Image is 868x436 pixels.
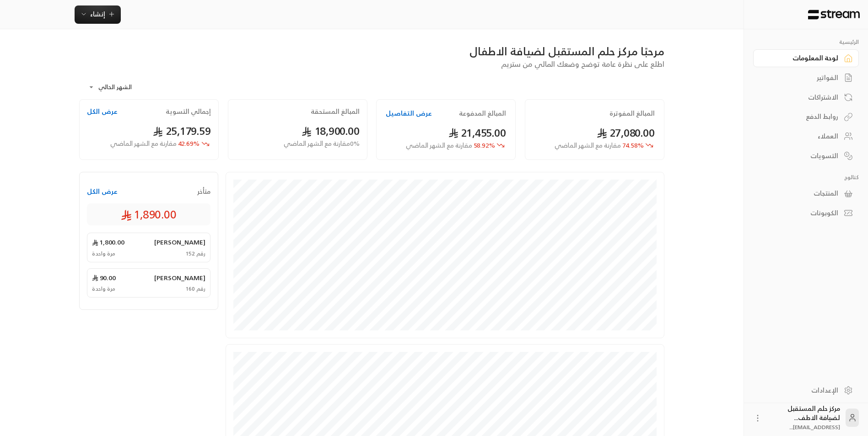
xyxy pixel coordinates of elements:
[765,189,838,198] div: المنتجات
[753,185,859,202] a: المنتجات
[753,381,859,399] a: الإعدادات
[765,73,838,82] div: الفواتير
[765,112,838,121] div: روابط الدفع
[185,285,205,292] span: رقم 160
[753,128,859,145] a: العملاء
[153,122,211,140] span: 25,179.59
[765,53,838,63] div: لوحة المعلومات
[90,8,105,20] span: إنشاء
[79,44,664,58] div: مرحبًا مركز حلم المستقبل لضيافة الاطفال
[765,386,838,395] div: الإعدادات
[185,250,205,257] span: رقم 152
[284,139,360,149] span: 0 % مقارنة مع الشهر الماضي
[459,109,506,118] h2: المبالغ المدفوعة
[92,285,115,292] span: مرة واحدة
[406,141,495,150] span: 58.92 %
[386,109,432,118] button: عرض التفاصيل
[302,122,360,140] span: 18,900.00
[765,93,838,102] div: الاشتراكات
[768,404,840,431] div: مركز حلم المستقبل لضيافة الاطف...
[501,58,664,70] span: اطلع على نظرة عامة توضح وضعك المالي من ستريم
[753,204,859,222] a: الكوبونات
[765,151,838,160] div: التسويات
[84,75,152,99] div: الشهر الحالي
[92,238,124,247] span: 1,800.00
[555,139,621,151] span: مقارنة مع الشهر الماضي
[555,141,644,150] span: 74.58 %
[92,250,115,257] span: مرة واحدة
[765,132,838,141] div: العملاء
[75,5,121,24] button: إنشاء
[154,273,205,282] span: [PERSON_NAME]
[753,38,859,46] p: الرئيسية
[753,147,859,165] a: التسويات
[87,187,118,196] button: عرض الكل
[87,107,118,116] button: عرض الكل
[166,107,211,116] h2: إجمالي التسوية
[753,88,859,106] a: الاشتراكات
[92,273,116,282] span: 90.00
[110,138,177,149] span: مقارنة مع الشهر الماضي
[406,139,472,151] span: مقارنة مع الشهر الماضي
[789,422,840,432] span: [EMAIL_ADDRESS]....
[753,69,859,87] a: الفواتير
[609,109,655,118] h2: المبالغ المفوترة
[110,139,199,149] span: 42.69 %
[597,123,655,142] span: 27,080.00
[154,238,205,247] span: [PERSON_NAME]
[765,208,838,218] div: الكوبونات
[753,174,859,181] p: كتالوج
[197,187,210,196] span: متأخر
[311,107,360,116] h2: المبالغ المستحقة
[753,49,859,67] a: لوحة المعلومات
[753,108,859,126] a: روابط الدفع
[121,207,177,222] span: 1,890.00
[448,123,507,142] span: 21,455.00
[807,10,861,20] img: Logo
